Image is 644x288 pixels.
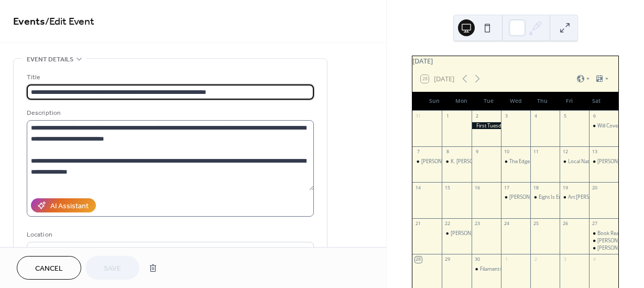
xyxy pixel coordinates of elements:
[35,263,63,274] span: Cancel
[27,229,312,240] div: Location
[597,122,621,129] div: Will Covert
[503,185,509,191] div: 17
[533,185,539,191] div: 18
[444,185,451,191] div: 15
[415,257,421,263] div: 28
[556,92,583,111] div: Fri
[474,220,480,227] div: 23
[442,158,471,165] div: K. Curtis Lyle and Special Guests
[589,237,618,244] div: Matthew Shipp (NY) - Solo Piano 7pm
[472,265,501,272] div: Filament (NYC)
[13,12,45,32] a: Events
[592,185,598,191] div: 20
[592,113,598,120] div: 6
[503,113,509,120] div: 3
[533,113,539,120] div: 4
[444,149,451,155] div: 8
[451,158,539,165] div: K. [PERSON_NAME] and Special Guests
[539,194,574,200] div: Eight Is Enough
[421,158,460,165] div: [PERSON_NAME]
[45,12,94,32] span: / Edit Event
[421,92,448,111] div: Sun
[27,108,312,119] div: Description
[592,257,598,263] div: 4
[480,265,553,272] div: Filament ([GEOGRAPHIC_DATA])
[562,220,569,227] div: 26
[503,257,509,263] div: 1
[50,201,89,212] div: AI Assistant
[27,72,312,83] div: Title
[589,230,618,237] div: Book Reading with Matthew Shipp 1pm
[503,220,509,227] div: 24
[529,92,556,111] div: Thu
[444,257,451,263] div: 29
[442,230,471,237] div: Kevin Murray (nyc), Will Greene (nyc), Alex Cunningham and Damon Smith
[503,149,509,155] div: 10
[562,257,569,263] div: 3
[533,257,539,263] div: 2
[444,113,451,120] div: 1
[448,92,475,111] div: Mon
[562,113,569,120] div: 5
[589,244,618,251] div: Matthew Shipp (NY) - Solo Piano 9pm
[475,92,502,111] div: Tue
[589,158,618,165] div: Jaycie Carver (Austin, Texas)
[533,149,539,155] div: 11
[451,230,644,237] div: [PERSON_NAME] (nyc), [PERSON_NAME] (nyc), [PERSON_NAME] and [PERSON_NAME]
[530,194,560,200] div: Eight Is Enough
[509,158,592,165] div: The Edge of Desire: A Night of Poetry
[562,149,569,155] div: 12
[31,198,96,212] button: AI Assistant
[474,149,480,155] div: 9
[474,185,480,191] div: 16
[533,220,539,227] div: 25
[501,194,530,200] div: Luke Schneider (Nashville), Two Hands | One Engine
[412,158,442,165] div: David Lord
[474,113,480,120] div: 2
[583,92,610,111] div: Sat
[412,56,618,66] div: [DATE]
[474,257,480,263] div: 30
[444,220,451,227] div: 22
[562,185,569,191] div: 19
[592,220,598,227] div: 27
[592,149,598,155] div: 13
[501,158,530,165] div: The Edge of Desire: A Night of Poetry
[415,185,421,191] div: 14
[17,256,81,280] button: Cancel
[589,122,618,129] div: Will Covert
[560,194,589,200] div: Art Edmaiston, Steve Hirsh and Damon Smith
[27,54,73,65] span: Event details
[560,158,589,165] div: Local Native Plant and Monarch Butterfly Talk With Eleanor Schumacher
[415,113,421,120] div: 31
[502,92,529,111] div: Wed
[472,122,501,129] div: First Tuesdays
[415,149,421,155] div: 7
[415,220,421,227] div: 21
